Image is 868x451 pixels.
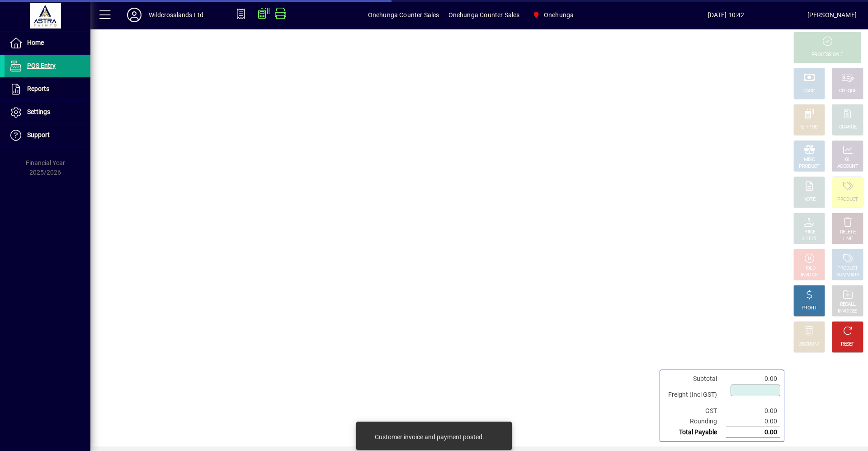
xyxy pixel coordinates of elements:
div: Customer invoice and payment posted. [375,432,484,442]
a: Home [5,32,90,54]
div: CASH [803,88,815,95]
div: PRODUCT [799,163,819,170]
div: CHEQUE [839,88,856,95]
td: 0.00 [726,427,780,438]
span: Onehunga Counter Sales [368,8,439,22]
td: Total Payable [664,427,726,438]
span: POS Entry [27,62,56,69]
span: Support [27,131,50,138]
span: Onehunga [528,7,577,23]
span: Reports [27,85,49,92]
td: Freight (Incl GST) [664,384,726,406]
td: 0.00 [726,374,780,384]
div: RECALL [840,301,856,308]
span: Settings [27,108,50,115]
div: SELECT [802,236,817,242]
div: PRODUCT [837,265,858,272]
div: GL [845,157,851,163]
div: CHARGE [839,124,857,131]
span: Onehunga [544,8,574,22]
span: [DATE] 10:42 [645,8,807,22]
div: NOTE [803,196,815,203]
div: RESET [841,341,854,348]
div: INVOICES [838,308,857,315]
div: HOLD [803,265,815,272]
div: LINE [843,236,852,242]
td: GST [664,406,726,416]
div: DISCOUNT [798,341,820,348]
div: EFTPOS [801,124,818,131]
td: Rounding [664,416,726,427]
span: Home [27,39,44,46]
div: ACCOUNT [837,163,858,170]
div: PRICE [803,229,816,236]
a: Settings [5,101,90,123]
div: Wildcrosslands Ltd [149,8,203,22]
div: DELETE [840,229,855,236]
td: Subtotal [664,374,726,384]
div: SUMMARY [836,272,859,279]
div: INVOICE [801,272,817,279]
div: MISC [804,157,815,163]
span: Onehunga Counter Sales [448,8,520,22]
td: 0.00 [726,406,780,416]
div: PROFIT [802,305,817,312]
button: Profile [120,7,149,23]
a: Support [5,124,90,147]
div: PRODUCT [837,196,858,203]
td: 0.00 [726,416,780,427]
div: PROCESS SALE [811,52,843,58]
div: [PERSON_NAME] [807,8,857,22]
a: Reports [5,78,90,100]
